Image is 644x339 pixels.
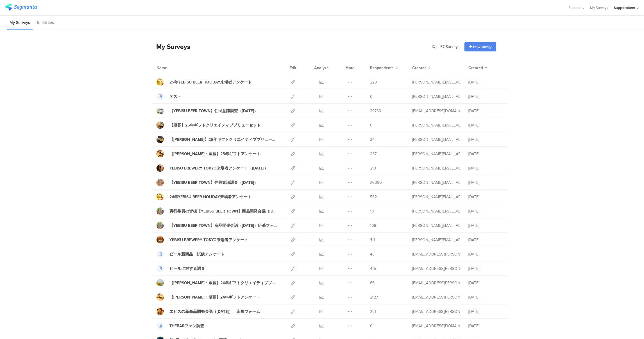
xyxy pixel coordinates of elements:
a: 【[PERSON_NAME]・歳暮】24年ギフトアンケート [157,293,260,301]
div: natsumi.kobayashi@sapporobeer.co.jp [412,94,460,100]
div: takashi.nishioka@sapporobeer.co.jp [412,137,460,143]
span: 10 [370,208,374,214]
span: | [437,44,439,50]
div: My Surveys [151,42,190,51]
span: Support [568,5,581,10]
div: ビールに対する調査 [169,266,205,272]
span: 415 [370,266,376,272]
div: 【中元】25年ギフトクリエイティブブリューセット [169,137,278,143]
button: Created [468,65,487,71]
div: [DATE] [468,151,502,157]
span: 34 [370,137,375,143]
div: keisuke.fukuda@dentsu.co.jp [412,180,460,186]
a: 【[PERSON_NAME]・歳暮】25年ギフトアンケート [157,150,260,157]
span: 66 [370,280,375,286]
div: [DATE] [468,237,502,243]
div: 【YEBISU BEER TOWN】住民意識調査（2024年11月） [169,180,258,186]
a: 【歳暮】25年ギフトクリエイティブブリューセット [157,121,261,129]
div: tomitsuka.taiki@dentsu.co.jp [412,108,460,114]
button: Creator [412,65,430,71]
div: [DATE] [468,94,502,100]
div: [DATE] [468,266,502,272]
a: ビール新商品 試飲アンケート [157,250,225,258]
a: 実行委員の皆様【YEBISU BEER TOWN】商品開発会議（[DATE]）応募フォーム [157,207,278,215]
div: rina.morikawa@sapporobeer.co.jp [412,280,460,286]
div: rina.morikawa@sapporobeer.co.jp [412,251,460,257]
div: ヱビスの新商品開発会議（24年1月） 応募フォーム [169,309,260,315]
a: ヱビスの新商品開発会議（[DATE]） 応募フォーム [157,308,260,315]
div: natsumi.kobayashi@sapporobeer.co.jp [412,79,460,85]
a: YEBISU BREWERY TOKYO来場者アンケート [157,236,248,243]
a: 【YEBISU BEER TOWN】住民意識調査（[DATE]） [157,179,258,186]
img: segmanta logo [5,4,37,11]
a: 【[PERSON_NAME]】25年ギフトクリエイティブブリューセット [157,136,278,143]
li: Templates [34,16,56,30]
span: 26090 [370,180,382,186]
span: 108 [370,223,376,229]
span: Created [468,65,483,71]
div: erina.shukuya@sapporobeer.co.jp [412,323,460,329]
span: 0 [370,122,373,128]
span: 287 [370,151,377,157]
a: 24年YEBISU BEER HOLIDAY来場者アンケート [157,193,251,200]
span: 57 Surveys [440,44,460,50]
a: 25年YEBISU BEER HOLIDAY来場者アンケート [157,78,252,86]
a: YEBISU BREWERY TOKYO来場者アンケート（[DATE]） [157,164,268,172]
span: New survey [473,44,491,49]
span: 29760 [370,108,381,114]
span: 221 [370,309,376,315]
div: [DATE] [468,137,502,143]
div: テスト [169,94,181,100]
span: 220 [370,79,377,85]
a: 【[PERSON_NAME]・歳暮】24年ギフトクリエイティブブリューセット [157,279,278,286]
div: 【YEBISU BEER TOWN】住民意識調査（2025年5月） [169,108,258,114]
div: kyoko.taniguchi@sapporobeer.co.jp [412,194,460,200]
div: THEBARファン調査 [169,323,204,329]
div: [DATE] [468,194,502,200]
div: Edit [287,61,299,75]
div: [DATE] [468,165,502,171]
div: [DATE] [468,309,502,315]
span: 0 [370,323,373,329]
div: [DATE] [468,108,502,114]
a: 【YEBISU BEER TOWN】商品開発会議（[DATE]）応募フォーム [157,222,278,229]
span: Respondents [370,65,394,71]
a: THEBARファン調査 [157,322,204,329]
div: takashi.nishioka@sapporobeer.co.jp [412,208,460,214]
button: Respondents [370,65,398,71]
div: YEBISU BREWERY TOKYO来場者アンケート（24年11月） [169,165,268,171]
div: rina.morikawa@sapporobeer.co.jp [412,309,460,315]
div: [DATE] [468,122,502,128]
div: takashi.nishioka@sapporobeer.co.jp [412,223,460,229]
div: 【中元・歳暮】24年ギフトアンケート [169,294,260,300]
a: 【YEBISU BEER TOWN】住民意識調査（[DATE]） [157,107,258,114]
div: rina.morikawa@sapporobeer.co.jp [412,266,460,272]
div: [DATE] [468,208,502,214]
span: 0 [370,94,373,100]
span: Creator [412,65,426,71]
div: Sapporobeer [614,5,635,10]
div: [DATE] [468,223,502,229]
div: 【YEBISU BEER TOWN】商品開発会議（24年8月）応募フォーム [169,223,278,229]
div: YEBISU BREWERY TOKYO来場者アンケート [169,237,248,243]
div: kyoko.taniguchi@sapporobeer.co.jp [412,165,460,171]
div: [DATE] [468,280,502,286]
div: kyoko.taniguchi@sapporobeer.co.jp [412,122,460,128]
div: [DATE] [468,180,502,186]
span: 582 [370,194,377,200]
div: [DATE] [468,79,502,85]
div: natsumi.kobayashi@sapporobeer.co.jp [412,237,460,243]
span: 219 [370,165,376,171]
div: More [344,61,356,75]
div: rina.morikawa@sapporobeer.co.jp [412,294,460,300]
span: 43 [370,251,375,257]
span: 411 [370,237,375,243]
a: ビールに対する調査 [157,265,205,272]
div: 24年YEBISU BEER HOLIDAY来場者アンケート [169,194,251,200]
div: 25年YEBISU BEER HOLIDAY来場者アンケート [169,79,252,85]
div: ビール新商品 試飲アンケート [169,251,225,257]
span: 2127 [370,294,378,300]
div: 【歳暮】25年ギフトクリエイティブブリューセット [169,122,261,128]
a: テスト [157,93,181,100]
div: [DATE] [468,294,502,300]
